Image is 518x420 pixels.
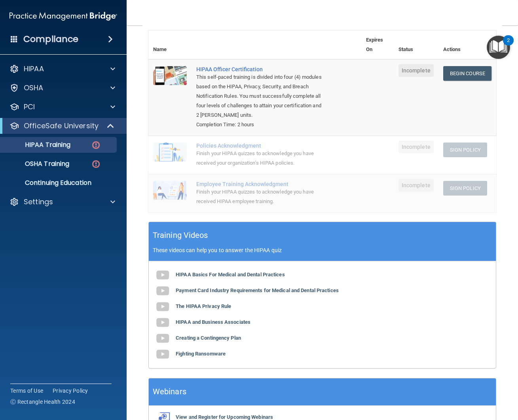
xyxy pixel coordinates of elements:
div: Employee Training Acknowledgment [196,181,322,187]
b: Creating a Contingency Plan [176,335,241,341]
a: HIPAA Officer Certification [196,66,322,72]
p: These videos can help you to answer the HIPAA quiz [153,247,492,253]
div: Completion Time: 2 hours [196,120,322,129]
th: Name [148,30,192,59]
b: The HIPAA Privacy Rule [176,303,231,309]
p: OfficeSafe University [24,121,99,131]
img: gray_youtube_icon.38fcd6cc.png [155,299,171,315]
img: gray_youtube_icon.38fcd6cc.png [155,315,171,331]
h5: Webinars [153,385,186,399]
button: Open Resource Center, 2 new notifications [487,36,510,59]
img: gray_youtube_icon.38fcd6cc.png [155,346,171,362]
th: Actions [438,30,496,59]
img: danger-circle.6113f641.png [91,140,101,150]
p: HIPAA Training [5,141,70,149]
b: View and Register for Upcoming Webinars [176,414,273,420]
a: PCI [9,102,115,112]
img: danger-circle.6113f641.png [91,159,101,169]
div: Policies Acknowledgment [196,143,322,149]
a: OfficeSafe University [9,121,115,131]
div: Finish your HIPAA quizzes to acknowledge you have received your organization’s HIPAA policies. [196,149,322,168]
b: HIPAA and Business Associates [176,319,250,325]
img: gray_youtube_icon.38fcd6cc.png [155,267,171,283]
p: PCI [24,102,35,112]
div: 2 [507,40,510,51]
button: Sign Policy [443,181,487,196]
p: HIPAA [24,64,44,74]
a: HIPAA [9,64,115,74]
h4: Compliance [23,34,78,45]
span: Incomplete [398,141,434,153]
img: PMB logo [9,8,117,24]
button: Sign Policy [443,143,487,157]
a: Settings [9,197,115,207]
img: gray_youtube_icon.38fcd6cc.png [155,331,171,346]
span: Ⓒ Rectangle Health 2024 [10,398,75,406]
p: Settings [24,197,53,207]
b: Fighting Ransomware [176,351,226,357]
a: Privacy Policy [53,387,88,395]
p: OSHA Training [5,160,69,168]
a: Begin Course [443,66,491,81]
p: OSHA [24,83,44,93]
p: Continuing Education [5,179,113,187]
th: Status [394,30,438,59]
div: Finish your HIPAA quizzes to acknowledge you have received HIPAA employee training. [196,187,322,206]
h5: Training Videos [153,228,208,242]
a: OSHA [9,83,115,93]
b: HIPAA Basics For Medical and Dental Practices [176,272,285,277]
iframe: Drift Widget Chat Controller [381,364,509,395]
a: Terms of Use [10,387,43,395]
img: gray_youtube_icon.38fcd6cc.png [155,283,171,299]
span: Incomplete [398,179,434,192]
th: Expires On [361,30,394,59]
b: Payment Card Industry Requirements for Medical and Dental Practices [176,287,339,293]
div: This self-paced training is divided into four (4) modules based on the HIPAA, Privacy, Security, ... [196,72,322,120]
span: Incomplete [398,64,434,77]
